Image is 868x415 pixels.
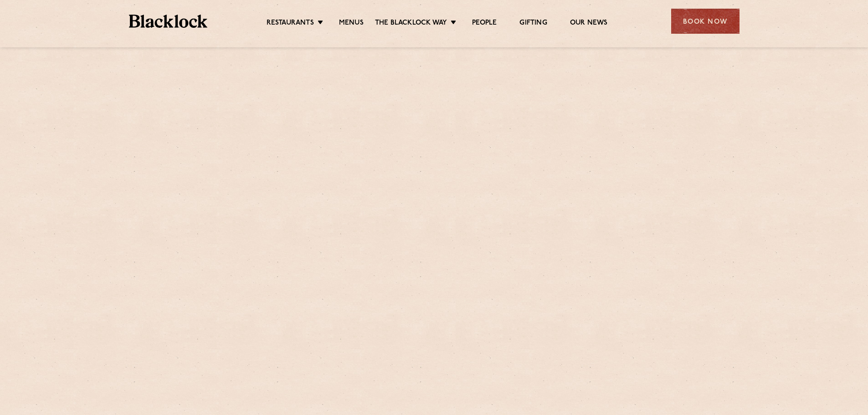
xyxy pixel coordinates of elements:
[375,19,447,29] a: The Blacklock Way
[129,15,208,28] img: BL_Textured_Logo-footer-cropped.svg
[267,19,314,29] a: Restaurants
[339,19,364,29] a: Menus
[570,19,608,29] a: Our News
[671,9,740,34] div: Book Now
[519,19,547,29] a: Gifting
[472,19,497,29] a: People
